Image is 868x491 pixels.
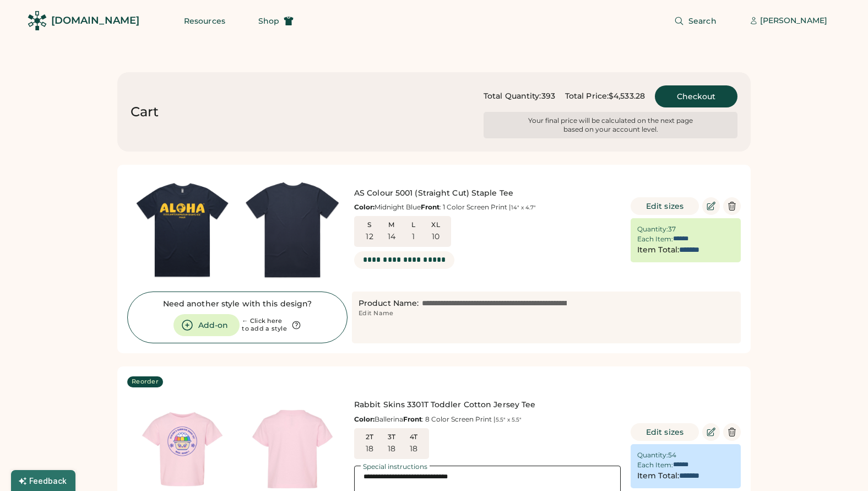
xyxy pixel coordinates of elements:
div: Total Quantity: [484,91,541,102]
div: 18 [366,444,374,455]
img: generate-image [237,175,348,285]
div: Product Name: [359,298,419,309]
div: [PERSON_NAME] [760,15,827,26]
div: AS Colour 5001 (Straight Cut) Staple Tee [354,188,621,199]
div: Item Total: [637,471,679,482]
div: 18 [410,444,418,455]
div: 37 [668,225,676,234]
span: Search [688,17,717,25]
button: Resources [171,10,238,32]
img: Rendered Logo - Screens [28,11,47,30]
div: Cart [131,103,159,121]
strong: Front [403,415,422,423]
button: Edit sizes [631,197,699,215]
button: Search [661,10,730,32]
div: Each Item: [637,461,673,470]
div: L [405,220,422,229]
div: Rabbit Skins 3301T Toddler Cotton Jersey Tee [354,400,621,411]
div: Your final price will be calculated on the next page based on your account level. [525,116,696,134]
strong: Color: [354,203,375,211]
button: Edit Product [702,423,720,441]
span: Shop [258,17,279,25]
div: $4,533.28 [609,91,645,102]
div: 1 [412,231,415,242]
div: S [361,220,378,229]
div: Reorder [132,377,159,386]
button: Checkout [655,85,737,107]
div: 12 [366,231,373,242]
button: Shop [245,10,307,32]
div: Midnight Blue : 1 Color Screen Print | [354,203,621,212]
div: Need another style with this design? [163,299,312,310]
div: ← Click here to add a style [242,317,287,333]
strong: Color: [354,415,375,423]
button: Edit Product [702,197,720,215]
div: 18 [388,444,396,455]
div: Quantity: [637,225,668,234]
div: M [383,220,400,229]
div: 2T [361,433,378,441]
strong: Front [421,203,440,211]
div: 4T [405,433,422,441]
button: Delete [723,197,741,215]
div: 54 [668,451,676,460]
div: Total Price: [565,91,609,102]
img: generate-image [127,175,237,285]
div: 14 [388,231,396,242]
div: Each Item: [637,235,673,244]
div: Edit Name [359,309,393,318]
div: 3T [383,433,400,441]
iframe: Front Chat [816,441,863,489]
div: 393 [541,91,555,102]
div: [DOMAIN_NAME] [51,14,139,28]
button: Delete [723,423,741,441]
div: Item Total: [637,245,679,256]
div: Special instructions [361,463,430,470]
font: 14" x 4.7" [511,204,536,211]
div: 10 [432,231,440,242]
button: Add-on [173,314,240,336]
div: Quantity: [637,451,668,460]
div: XL [427,220,444,229]
button: Edit sizes [631,423,699,441]
font: 5.5" x 5.5" [496,416,522,423]
div: Ballerina : 8 Color Screen Print | [354,415,621,424]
